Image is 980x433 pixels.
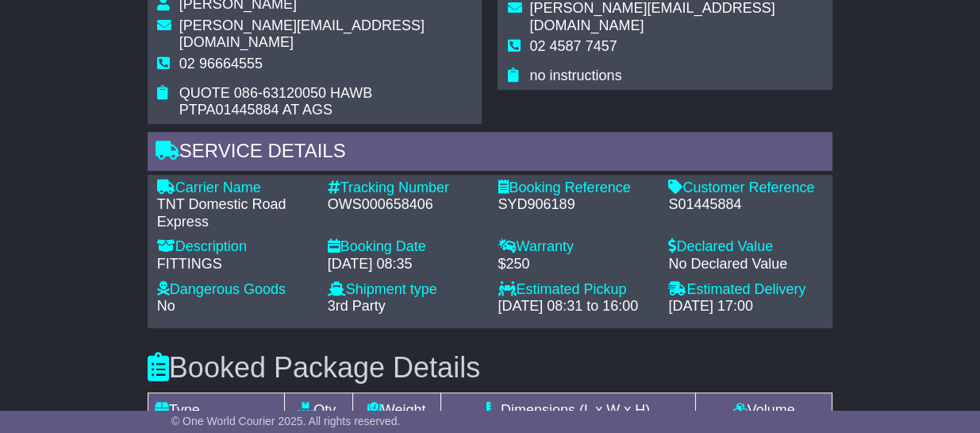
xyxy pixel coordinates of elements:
div: Booking Reference [498,180,652,197]
div: [DATE] 17:00 [668,298,823,315]
span: 3rd Party [328,298,386,314]
div: SYD906189 [498,196,652,214]
span: no instructions [529,68,621,83]
div: Dangerous Goods [157,281,312,299]
div: Description [157,238,312,256]
div: [DATE] 08:35 [328,256,482,273]
div: FITTINGS [157,256,312,273]
div: S01445884 [668,196,823,214]
div: No Declared Value [668,256,823,273]
div: Declared Value [668,238,823,256]
td: Weight [352,393,440,428]
td: Dimensions (L x W x H) [440,393,695,428]
td: Volume [696,393,832,428]
span: No [157,298,175,314]
div: Customer Reference [668,180,823,197]
div: TNT Domestic Road Express [157,196,312,230]
div: Tracking Number [328,180,482,197]
td: Type [148,393,284,428]
span: QUOTE 086-63120050 HAWB PTPA01445884 AT AGS [179,85,372,118]
div: Estimated Delivery [668,281,823,299]
div: [DATE] 08:31 to 16:00 [498,298,652,315]
div: Carrier Name [157,180,312,197]
span: [PERSON_NAME][EMAIL_ADDRESS][DOMAIN_NAME] [179,17,425,51]
div: Warranty [498,238,652,256]
span: © One World Courier 2025. All rights reserved. [171,415,401,427]
div: Estimated Pickup [498,281,652,299]
h3: Booked Package Details [148,352,832,384]
span: 02 4587 7457 [529,38,617,54]
div: OWS000658406 [328,196,482,214]
div: Shipment type [328,281,482,299]
div: $250 [498,256,652,273]
div: Service Details [148,132,832,175]
div: Booking Date [328,238,482,256]
span: 02 96664555 [179,56,263,72]
td: Qty. [284,393,352,428]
